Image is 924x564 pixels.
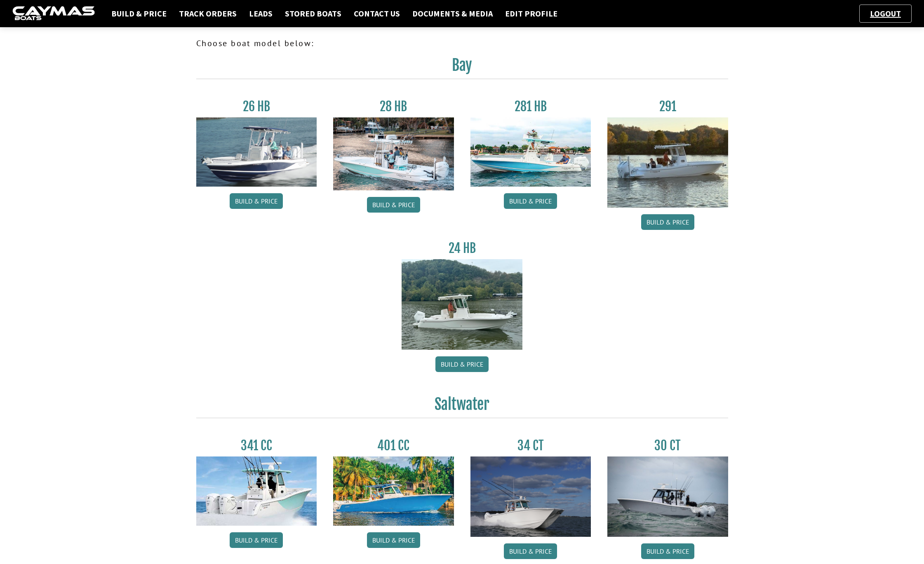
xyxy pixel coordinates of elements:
h3: 24 HB [402,241,522,256]
h3: 28 HB [333,99,454,114]
h2: Saltwater [196,395,728,418]
h2: Bay [196,56,728,79]
h3: 34 CT [470,438,591,453]
a: Build & Price [504,543,557,559]
a: Stored Boats [281,8,346,19]
a: Documents & Media [408,8,497,19]
img: 30_CT_photo_shoot_for_caymas_connect.jpg [607,456,728,537]
a: Build & Price [641,543,694,559]
h3: 341 CC [196,438,317,453]
img: 341CC-thumbjpg.jpg [196,456,317,526]
a: Build & Price [435,356,489,372]
h3: 291 [607,99,728,114]
img: Caymas_34_CT_pic_1.jpg [470,456,591,537]
a: Build & Price [367,532,420,548]
img: 26_new_photo_resized.jpg [196,117,317,187]
img: 28_hb_thumbnail_for_caymas_connect.jpg [333,117,454,190]
a: Track Orders [175,8,241,19]
p: Choose boat model below: [196,37,728,49]
img: caymas-dealer-connect-2ed40d3bc7270c1d8d7ffb4b79bf05adc795679939227970def78ec6f6c03838.gif [12,6,95,21]
a: Contact Us [350,8,404,19]
a: Build & Price [367,197,420,213]
a: Build & Price [504,193,557,209]
a: Build & Price [641,214,694,230]
img: 24_HB_thumbnail.jpg [402,259,522,349]
h3: 281 HB [470,99,591,114]
a: Build & Price [230,193,283,209]
a: Logout [866,8,905,19]
h3: 401 CC [333,438,454,453]
img: 401CC_thumb.pg.jpg [333,456,454,526]
a: Edit Profile [501,8,562,19]
h3: 26 HB [196,99,317,114]
a: Leads [245,8,277,19]
h3: 30 CT [607,438,728,453]
img: 28-hb-twin.jpg [470,117,591,187]
a: Build & Price [107,8,171,19]
a: Build & Price [230,532,283,548]
img: 291_Thumbnail.jpg [607,117,728,208]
